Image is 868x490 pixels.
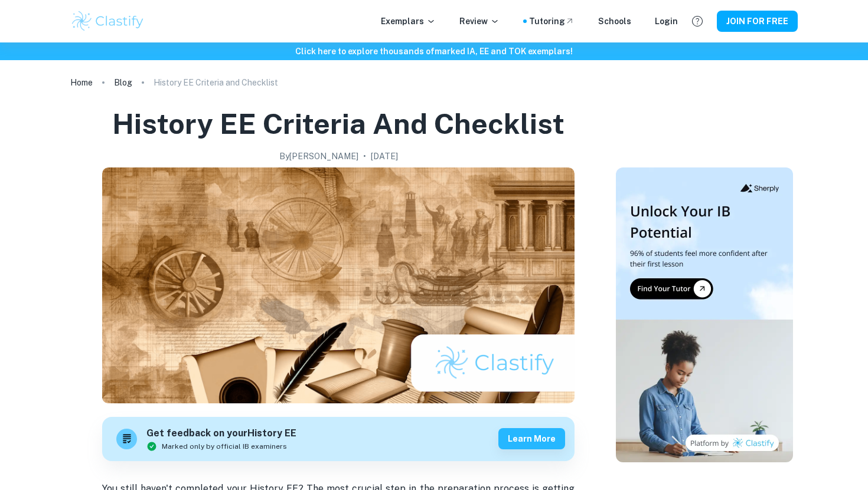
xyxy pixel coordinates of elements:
[102,167,575,403] img: History EE Criteria and Checklist cover image
[70,9,145,33] img: Clastify logo
[70,74,93,91] a: Home
[112,105,564,143] h1: History EE Criteria and Checklist
[529,15,575,28] a: Tutoring
[114,74,132,91] a: Blog
[2,45,866,58] h6: Click here to explore thousands of marked IA, EE and TOK exemplars !
[498,428,565,449] button: Learn more
[598,15,631,28] a: Schools
[717,11,798,32] button: JOIN FOR FREE
[279,150,358,163] h2: By [PERSON_NAME]
[154,76,278,89] p: History EE Criteria and Checklist
[146,426,296,441] h6: Get feedback on your History EE
[363,150,366,163] p: •
[371,150,398,163] h2: [DATE]
[687,11,707,31] button: Help and Feedback
[162,441,287,452] span: Marked only by official IB examiners
[616,167,793,462] img: Thumbnail
[381,15,436,28] p: Exemplars
[655,15,678,28] a: Login
[459,15,500,28] p: Review
[102,417,575,461] a: Get feedback on yourHistory EEMarked only by official IB examinersLearn more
